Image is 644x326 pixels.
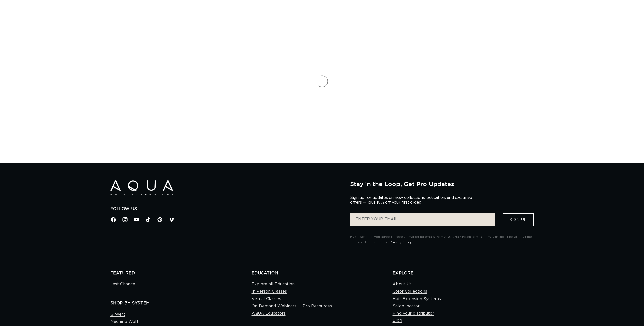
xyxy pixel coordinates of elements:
[110,301,252,306] h2: SHOP BY SYSTEM
[350,195,476,205] p: Sign up for updates on new collections, education, and exclusive offers — plus 10% off your first...
[110,206,343,212] h2: Follow Us
[350,234,534,245] p: By subscribing, you agree to receive marketing emails from AQUA Hair Extensions. You may unsubscr...
[393,310,434,317] a: Find your distributor
[252,271,393,276] h2: EDUCATION
[110,281,135,288] a: Last Chance
[393,317,402,324] a: Blog
[252,310,286,317] a: AQUA Educators
[393,281,412,288] a: About Us
[252,303,332,310] a: On-Demand Webinars + Pro Resources
[252,281,295,288] a: Explore all Education
[393,271,534,276] h2: EXPLORE
[350,180,534,187] h2: Stay in the Loop, Get Pro Updates
[252,295,281,303] a: Virtual Classes
[350,213,495,226] input: ENTER YOUR EMAIL
[110,180,173,196] img: Aqua Hair Extensions
[110,318,139,325] a: Machine Weft
[393,288,427,295] a: Color Collections
[390,241,412,244] a: Privacy Policy
[252,288,287,295] a: In Person Classes
[110,311,125,318] a: Q Weft
[503,213,534,226] button: Sign Up
[393,303,420,310] a: Salon locator
[110,271,252,276] h2: FEATURED
[393,295,441,303] a: Hair Extension Systems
